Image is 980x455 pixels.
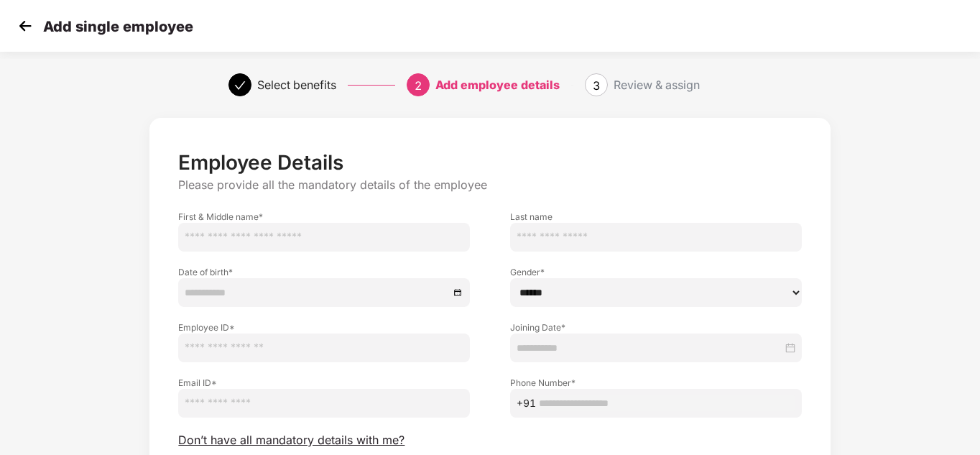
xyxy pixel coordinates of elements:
[178,377,470,389] label: Email ID
[178,266,470,278] label: Date of birth
[178,150,801,175] p: Employee Details
[614,73,700,96] div: Review & assign
[178,211,470,223] label: First & Middle name
[234,80,246,91] span: check
[435,73,560,96] div: Add employee details
[510,211,802,223] label: Last name
[43,18,193,35] p: Add single employee
[510,321,802,334] label: Joining Date
[14,15,36,37] img: svg+xml;base64,PHN2ZyB4bWxucz0iaHR0cDovL3d3dy53My5vcmcvMjAwMC9zdmciIHdpZHRoPSIzMCIgaGVpZ2h0PSIzMC...
[517,395,536,411] span: +91
[415,78,422,93] span: 2
[510,377,802,389] label: Phone Number
[178,178,801,193] p: Please provide all the mandatory details of the employee
[178,321,470,334] label: Employee ID
[510,266,802,278] label: Gender
[593,78,600,93] span: 3
[178,433,405,448] span: Don’t have all mandatory details with me?
[257,73,336,96] div: Select benefits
